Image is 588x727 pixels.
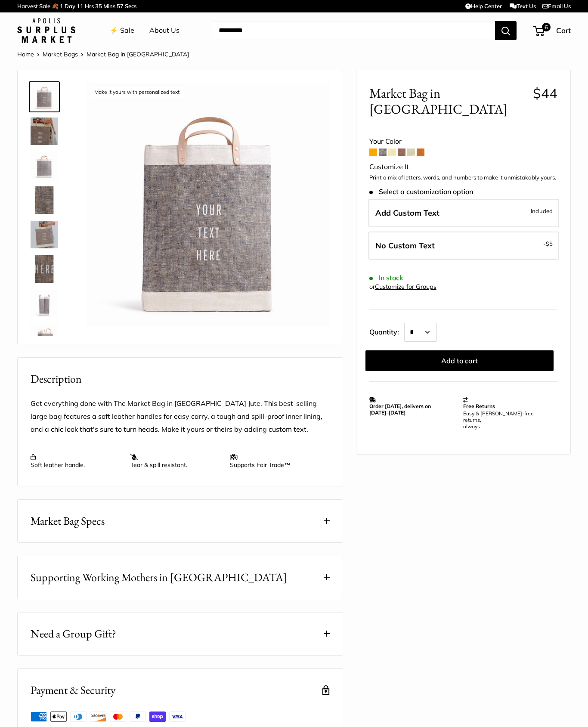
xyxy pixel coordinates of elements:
a: ⚡️ Sale [110,24,134,37]
img: description_Make it yours with personalized text [31,83,58,111]
strong: Order [DATE], delivers on [DATE]–[DATE] [369,403,431,416]
p: Print a mix of letters, words, and numbers to make it unmistakably yours. [369,173,557,182]
p: Easy & [PERSON_NAME]-free returns, always [463,410,553,430]
span: Hrs [85,3,94,9]
img: description_Your new favorite everyday carry-all [31,221,58,248]
p: Get everything done with The Market Bag in [GEOGRAPHIC_DATA] Jute. This best-selling large bag fe... [31,397,330,436]
a: description_Our first every Chambray Jute bag... [29,116,60,147]
a: description_Your new favorite everyday carry-all [29,219,60,250]
a: About Us [149,24,179,37]
a: Market Bag in Chambray [29,322,60,353]
img: Market Bag in Chambray [31,186,58,214]
input: Search... [212,21,495,40]
div: Your Color [369,135,557,148]
img: description_A close up of our first Chambray Jute Bag [31,255,58,283]
img: Market Bag in Chambray [31,324,58,352]
p: Tear & spill resistant. [130,453,222,469]
span: Cart [556,26,571,35]
a: Customize for Groups [375,283,436,291]
span: $5 [546,240,553,247]
span: - [543,238,553,249]
span: 1 [60,3,63,9]
img: Apolis: Surplus Market [17,18,75,43]
h2: Description [31,371,330,387]
a: description_Seal of authenticity on the back of every bag [29,150,60,181]
span: Market Bag in [GEOGRAPHIC_DATA] [87,50,189,58]
a: Market Bag in Chambray [29,288,60,319]
button: Search [495,21,517,40]
img: description_Seal of authenticity on the back of every bag [31,152,58,179]
span: Supporting Working Mothers in [GEOGRAPHIC_DATA] [31,569,287,586]
button: Add to cart [365,350,554,371]
button: Need a Group Gift? [18,613,343,655]
img: description_Our first every Chambray Jute bag... [31,118,58,145]
div: Make it yours with personalized text [90,87,184,98]
p: Supports Fair Trade™ [230,453,321,469]
span: Market Bag in [GEOGRAPHIC_DATA] [369,85,526,117]
span: 57 [117,3,124,9]
button: Supporting Working Mothers in [GEOGRAPHIC_DATA] [18,556,343,599]
span: Market Bag Specs [31,513,105,529]
span: $44 [533,85,557,102]
a: Market Bags [43,50,78,58]
span: Need a Group Gift? [31,625,116,642]
h2: Payment & Security [31,682,115,699]
span: In stock [369,274,403,282]
a: Market Bag in Chambray [29,185,60,216]
span: No Custom Text [375,241,435,251]
p: Soft leather handle. [31,453,122,469]
nav: Breadcrumb [17,49,189,60]
a: Home [17,50,34,58]
div: or [369,281,436,293]
a: Help Center [465,3,502,9]
span: Included [531,206,553,216]
span: Secs [125,3,136,9]
a: Email Us [542,3,571,9]
img: Market Bag in Chambray [31,290,58,317]
span: 6 [542,23,551,31]
a: description_Make it yours with personalized text [29,81,60,112]
span: Mins [103,3,115,9]
label: Add Custom Text [368,199,559,227]
span: 11 [77,3,84,9]
button: Market Bag Specs [18,500,343,542]
span: 35 [95,3,102,9]
div: Customize It [369,161,557,173]
img: description_Make it yours with personalized text [87,83,330,326]
strong: Free Returns [463,403,495,409]
span: Day [65,3,75,9]
label: Quantity: [369,320,404,342]
span: Select a customization option [369,188,473,196]
a: Text Us [510,3,536,9]
a: 6 Cart [534,24,571,37]
a: description_A close up of our first Chambray Jute Bag [29,254,60,285]
label: Leave Blank [368,232,559,260]
span: Add Custom Text [375,208,439,218]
